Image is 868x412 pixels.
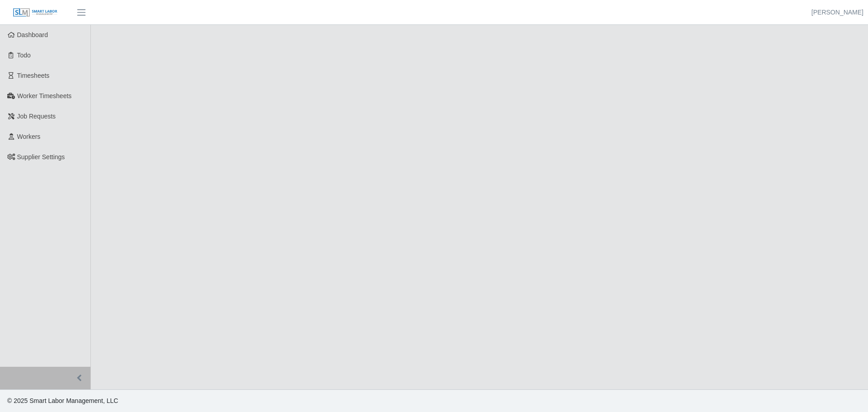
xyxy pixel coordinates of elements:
[7,397,118,404] span: © 2025 Smart Labor Management, LLC
[17,52,31,59] span: Todo
[17,72,50,79] span: Timesheets
[811,8,863,17] a: [PERSON_NAME]
[17,153,65,161] span: Supplier Settings
[13,8,58,18] img: SLM Logo
[17,133,41,140] span: Workers
[17,31,48,38] span: Dashboard
[17,92,71,99] span: Worker Timesheets
[17,113,56,120] span: Job Requests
